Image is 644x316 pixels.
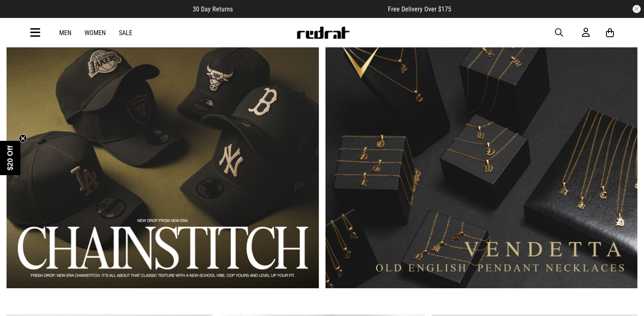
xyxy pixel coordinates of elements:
a: Men [59,29,71,37]
button: Open LiveChat chat widget [7,3,31,28]
img: Redrat logo [296,27,350,39]
div: 1 / 2 [7,30,319,289]
span: Free Delivery Over $175 [388,5,451,13]
a: Women [85,29,106,37]
button: Close teaser [19,134,27,142]
span: 30 Day Returns [193,5,233,13]
iframe: Customer reviews powered by Trustpilot [249,5,372,13]
span: $20 Off [6,145,14,170]
a: Sale [119,29,132,37]
div: 2 / 2 [325,30,638,289]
